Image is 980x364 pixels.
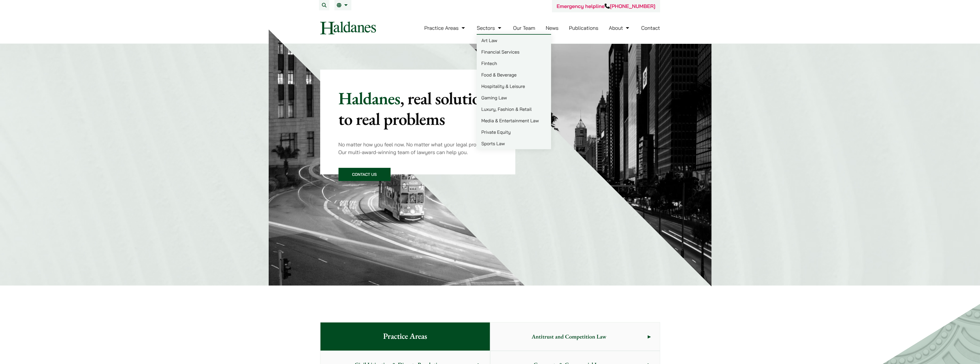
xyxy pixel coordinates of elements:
a: Antitrust and Competition Law [490,322,660,351]
a: Financial Services [477,46,551,58]
p: Haldanes [338,88,497,129]
a: Art Law [477,35,551,46]
a: EN [337,3,349,7]
a: Media & Entertainment Law [477,115,551,126]
a: Sectors [477,25,502,31]
a: Contact Us [338,168,391,181]
a: Food & Beverage [477,69,551,80]
p: No matter how you feel now. No matter what your legal problem is. Our multi-award-winning team of... [338,141,497,156]
mark: , real solutions to real problems [338,87,495,130]
a: About [609,25,631,31]
a: Emergency helpline[PHONE_NUMBER] [557,3,655,9]
a: Publications [569,25,599,31]
a: Luxury, Fashion & Retail [477,103,551,115]
a: Contact [641,25,660,31]
a: News [546,25,559,31]
a: Practice Areas [424,25,466,31]
a: Private Equity [477,126,551,138]
a: Hospitality & Leisure [477,80,551,92]
a: Sports Law [477,138,551,149]
a: Our Team [513,25,535,31]
img: Logo of Haldanes [320,21,376,34]
a: Gaming Law [477,92,551,103]
span: Antitrust and Competition Law [490,323,648,350]
span: Practice Areas [374,322,436,351]
a: Fintech [477,58,551,69]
